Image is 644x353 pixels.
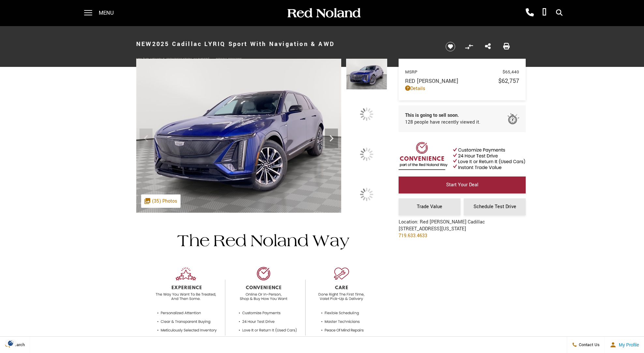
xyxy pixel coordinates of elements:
[346,59,387,90] img: New 2025 Blue Cadillac Sport image 1
[136,57,143,62] span: VIN:
[485,42,491,51] a: Share this New 2025 Cadillac LYRIQ Sport With Navigation & AWD
[399,219,485,244] div: Location: Red [PERSON_NAME] Cadillac [STREET_ADDRESS][US_STATE]
[498,77,519,85] span: $62,757
[399,232,427,239] a: 719.633.4633
[136,40,152,48] strong: New
[136,31,434,57] h1: 2025 Cadillac LYRIQ Sport With Navigation & AWD
[405,77,519,85] a: Red [PERSON_NAME] $62,757
[228,57,242,62] span: C306035
[405,112,480,119] span: This is going to sell soon.
[443,41,458,52] button: Save vehicle
[577,342,600,348] span: Contact Us
[216,57,228,62] span: Stock:
[417,203,442,210] span: Trade Value
[474,203,516,210] span: Schedule Test Drive
[405,69,519,75] a: MSRP $65,440
[405,69,503,75] span: MSRP
[605,337,644,353] button: Open user profile menu
[399,176,526,193] a: Start Your Deal
[3,340,18,346] section: Click to Open Cookie Consent Modal
[405,77,498,85] span: Red [PERSON_NAME]
[3,340,18,346] img: Opt-Out Icon
[464,42,474,52] button: Compare vehicle
[464,198,526,215] a: Schedule Test Drive
[446,181,478,188] span: Start Your Deal
[143,57,209,62] span: [US_VEHICLE_IDENTIFICATION_NUMBER]
[405,119,480,126] span: 128 people have recently viewed it.
[286,8,361,19] img: Red Noland Auto Group
[503,42,510,51] a: Print this New 2025 Cadillac LYRIQ Sport With Navigation & AWD
[136,59,341,213] img: New 2025 Blue Cadillac Sport image 1
[503,69,519,75] span: $65,440
[616,342,639,347] span: My Profile
[141,194,181,208] div: (35) Photos
[405,85,519,92] a: Details
[399,198,461,215] a: Trade Value
[325,129,338,148] div: Next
